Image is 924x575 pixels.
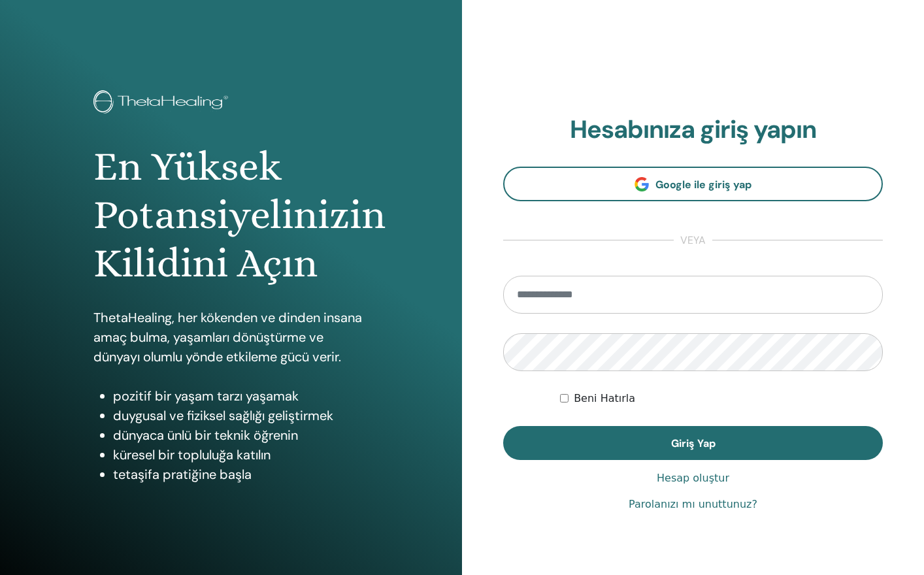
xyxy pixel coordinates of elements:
[560,391,883,406] div: Keep me authenticated indefinitely or until I manually logout
[574,391,635,406] label: Beni Hatırla
[657,470,729,486] a: Hesap oluştur
[503,115,883,145] h2: Hesabınıza giriş yapın
[113,386,369,406] li: pozitif bir yaşam tarzı yaşamak
[629,497,757,512] a: Parolanızı mı unuttunuz?
[503,167,883,201] a: Google ile giriş yap
[113,425,369,445] li: dünyaca ünlü bir teknik öğrenin
[671,436,716,450] span: Giriş Yap
[503,426,883,460] button: Giriş Yap
[113,406,369,425] li: duygusal ve fiziksel sağlığı geliştirmek
[655,178,751,191] span: Google ile giriş yap
[93,142,369,288] h1: En Yüksek Potansiyelinizin Kilidini Açın
[674,233,712,248] span: veya
[93,308,369,367] p: ThetaHealing, her kökenden ve dinden insana amaç bulma, yaşamları dönüştürme ve dünyayı olumlu yö...
[113,445,369,465] li: küresel bir topluluğa katılın
[113,465,369,484] li: tetaşifa pratiğine başla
